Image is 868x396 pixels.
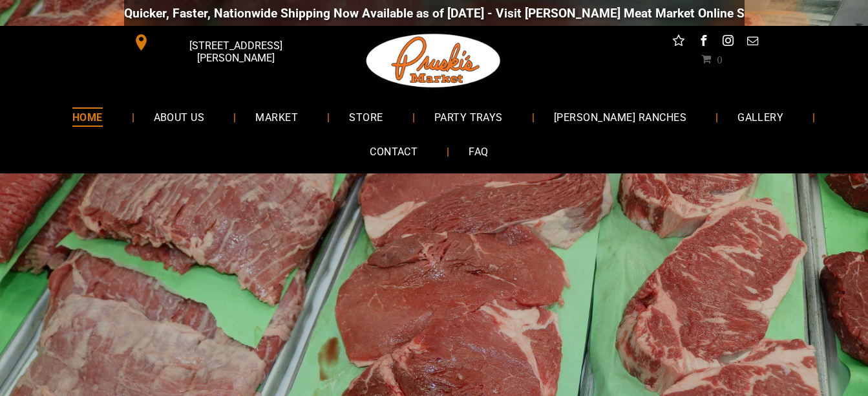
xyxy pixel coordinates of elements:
a: [STREET_ADDRESS][PERSON_NAME] [124,32,322,52]
span: 0 [717,54,722,64]
a: email [744,32,761,52]
a: instagram [719,32,736,52]
img: Pruski-s+Market+HQ+Logo2-259w.png [364,26,503,96]
a: [PERSON_NAME] RANCHES [535,100,706,134]
a: PARTY TRAYS [415,100,522,134]
a: facebook [695,32,712,52]
a: MARKET [236,100,317,134]
a: Social network [670,32,687,52]
a: ABOUT US [134,100,224,134]
a: HOME [53,100,122,134]
a: FAQ [449,135,507,169]
a: GALLERY [718,100,803,134]
a: CONTACT [350,135,437,169]
a: STORE [330,100,402,134]
span: [STREET_ADDRESS][PERSON_NAME] [152,33,319,71]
